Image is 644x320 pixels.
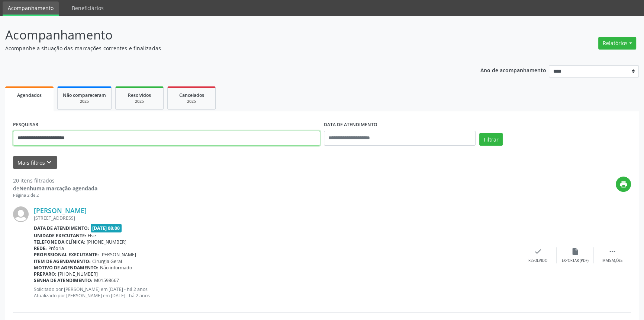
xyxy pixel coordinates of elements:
button: print [616,177,631,192]
span: Cirurgia Geral [92,258,122,264]
a: [PERSON_NAME] [34,206,87,215]
img: img [13,206,29,222]
b: Senha de atendimento: [34,277,93,283]
span: Própria [48,245,64,251]
span: [PERSON_NAME] [100,251,136,258]
a: Acompanhamento [3,1,59,16]
i:  [608,247,616,256]
div: 2025 [63,99,106,104]
strong: Nenhuma marcação agendada [19,185,97,192]
a: Beneficiários [67,1,109,15]
div: Página 2 de 2 [13,192,97,199]
span: [PHONE_NUMBER] [87,239,126,245]
b: Unidade executante: [34,232,86,239]
button: Relatórios [598,37,636,50]
button: Mais filtroskeyboard_arrow_down [13,156,57,169]
div: de [13,184,97,192]
p: Solicitado por [PERSON_NAME] em [DATE] - há 2 anos Atualizado por [PERSON_NAME] em [DATE] - há 2 ... [34,286,519,299]
p: Acompanhamento [5,26,449,44]
p: Acompanhe a situação das marcações correntes e finalizadas [5,44,449,52]
i: print [619,180,628,188]
span: Resolvidos [128,92,151,98]
div: 2025 [121,99,158,104]
span: Não compareceram [63,92,106,98]
span: Hse [88,232,96,239]
b: Profissional executante: [34,251,99,258]
div: [STREET_ADDRESS] [34,215,519,221]
b: Rede: [34,245,47,251]
div: Resolvido [528,258,547,263]
span: [PHONE_NUMBER] [58,271,98,277]
span: Agendados [17,92,42,98]
button: Filtrar [479,133,503,146]
i: check [534,247,542,256]
i: insert_drive_file [571,247,579,256]
div: Mais ações [602,258,622,263]
i: keyboard_arrow_down [45,158,53,167]
div: 20 itens filtrados [13,177,97,184]
span: Não informado [100,264,132,271]
span: Cancelados [179,92,204,98]
b: Item de agendamento: [34,258,91,264]
label: DATA DE ATENDIMENTO [324,119,377,131]
b: Telefone da clínica: [34,239,85,245]
div: 2025 [173,99,210,104]
div: Exportar (PDF) [562,258,589,263]
b: Preparo: [34,271,57,277]
span: M01598667 [94,277,119,283]
b: Motivo de agendamento: [34,264,99,271]
b: Data de atendimento: [34,225,89,231]
p: Ano de acompanhamento [480,65,546,75]
label: PESQUISAR [13,119,38,131]
span: [DATE] 08:00 [91,224,122,232]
